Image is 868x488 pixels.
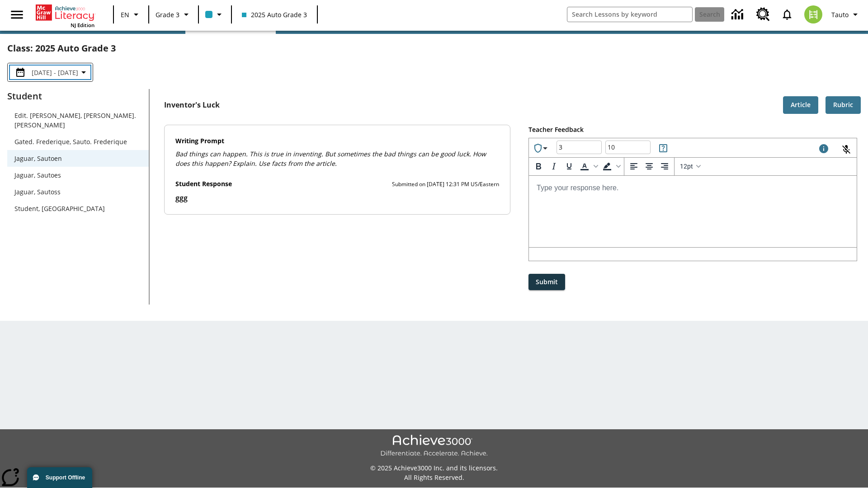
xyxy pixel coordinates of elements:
div: Gated. Frederique, Sauto. Frederique [14,137,127,146]
p: Teacher Feedback [528,125,857,135]
button: Font sizes [676,159,704,174]
button: Bold [531,159,546,174]
div: Edit. [PERSON_NAME], [PERSON_NAME]. [PERSON_NAME] [14,111,142,130]
button: Underline [561,159,577,174]
button: Support Offline [27,467,92,488]
span: [DATE] - [DATE] [32,68,78,77]
div: Grade: Letters, numbers, %, + and - are allowed. [557,141,602,154]
button: Align left [626,159,642,174]
span: 2025 Auto Grade 3 [242,10,307,19]
button: Select the date range menu item [11,67,89,78]
div: Jaguar, Sautoes [7,167,149,183]
button: Rules for Earning Points and Achievements, Will open in new tab [654,139,672,157]
span: Grade 3 [156,10,179,19]
p: Writing Prompt [175,136,500,146]
button: Language: EN, Select a language [117,6,146,23]
svg: Collapse Date Range Filter [78,67,89,78]
span: 12pt [680,163,693,170]
div: Gated. Frederique, Sauto. Frederique [7,133,149,150]
p: Submitted on [DATE] 12:31 PM US/Eastern [392,180,499,189]
div: Student, [GEOGRAPHIC_DATA] [7,200,149,217]
button: Article, Will open in new tab [783,96,818,114]
button: Italic [546,159,561,174]
button: Open side menu [4,1,30,28]
div: Home [36,3,94,28]
button: Profile/Settings [828,6,864,23]
input: Points: Must be equal to or less than 25. [605,136,651,160]
span: NJ Edition [71,22,94,28]
p: Student Response [175,192,500,203]
button: Class color is light blue. Change class color [202,6,228,23]
p: Inventor's Luck [164,99,220,110]
div: Points: Must be equal to or less than 25. [605,141,651,154]
iframe: Rich Text Area. Press ALT-0 for help. [529,176,857,247]
div: Student, [GEOGRAPHIC_DATA] [14,204,105,213]
input: search field [567,7,692,22]
span: Support Offline [46,474,85,481]
a: Data Center [726,2,751,27]
a: Notifications [775,3,799,26]
div: Jaguar, Sautoen [14,154,62,163]
div: Jaguar, Sautoss [7,183,149,200]
h2: Class : 2025 Auto Grade 3 [7,41,861,56]
input: Grade: Letters, numbers, %, + and - are allowed. [557,136,602,160]
div: Background color [599,159,622,174]
div: Edit. [PERSON_NAME], [PERSON_NAME]. [PERSON_NAME] [7,107,149,133]
button: Align center [642,159,657,174]
span: EN [121,10,129,19]
p: ggg [175,192,500,203]
div: Jaguar, Sautoss [14,187,61,197]
button: Align right [657,159,672,174]
img: avatar image [804,5,822,23]
div: Jaguar, Sautoes [14,170,61,180]
div: Maximum 1000 characters Press Escape to exit toolbar and use left and right arrow keys to access ... [818,143,829,156]
p: Student [7,89,149,103]
img: Achieve3000 Differentiate Accelerate Achieve [380,435,488,458]
a: Home [36,4,94,22]
button: Select a new avatar [799,3,828,26]
button: Rubric, Will open in new tab [826,96,861,114]
button: Grade: Grade 3, Select a grade [152,6,195,23]
button: Achievements [529,139,554,157]
button: Submit [528,274,565,291]
p: Bad things can happen. This is true in inventing. But sometimes the bad things can be good luck. ... [175,149,500,168]
span: Tauto [831,10,849,19]
p: Student Response [175,179,232,189]
div: Text color [577,159,599,174]
a: Resource Center, Will open in new tab [751,2,775,27]
button: Click to activate and allow voice recognition [835,139,857,160]
div: Jaguar, Sautoen [7,150,149,167]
